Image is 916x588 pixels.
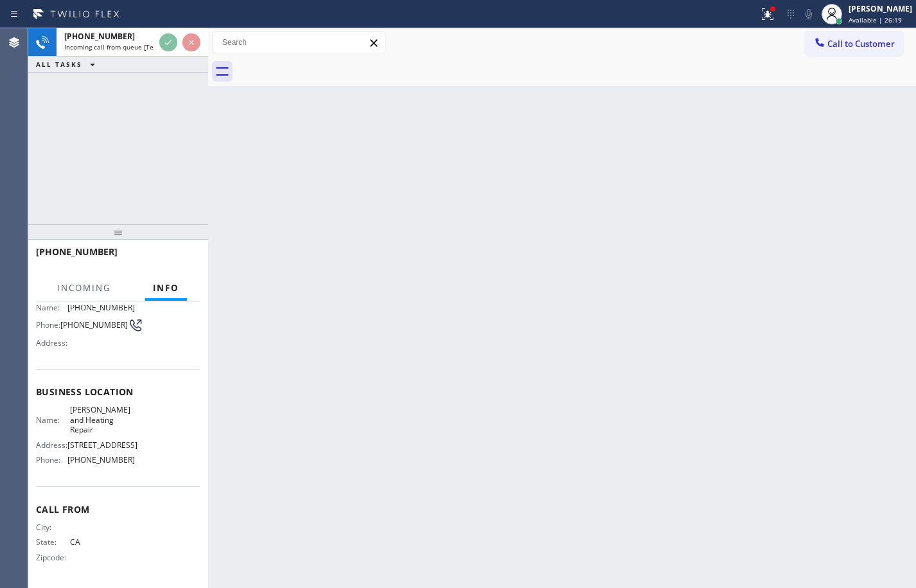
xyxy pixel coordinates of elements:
[805,31,903,56] button: Call to Customer
[36,455,67,465] span: Phone:
[60,320,128,330] span: [PHONE_NUMBER]
[70,537,134,547] span: CA
[67,303,135,312] span: [PHONE_NUMBER]
[36,440,67,450] span: Address:
[145,276,187,301] button: Info
[36,60,82,69] span: ALL TASKS
[36,503,200,515] span: Call From
[57,282,111,294] span: Incoming
[67,455,135,465] span: [PHONE_NUMBER]
[36,415,70,425] span: Name:
[64,42,171,51] span: Incoming call from queue [Test] All
[36,320,60,330] span: Phone:
[800,5,818,23] button: Mute
[36,386,200,398] span: Business location
[159,33,177,51] button: Accept
[64,31,135,42] span: [PHONE_NUMBER]
[213,32,385,53] input: Search
[28,57,108,72] button: ALL TASKS
[36,338,70,348] span: Address:
[153,282,179,294] span: Info
[70,405,134,434] span: [PERSON_NAME] and Heating Repair
[827,38,895,49] span: Call to Customer
[182,33,200,51] button: Reject
[36,537,70,547] span: State:
[36,553,70,562] span: Zipcode:
[36,245,118,258] span: [PHONE_NUMBER]
[49,276,119,301] button: Incoming
[849,15,902,24] span: Available | 26:19
[36,522,70,532] span: City:
[849,3,912,14] div: [PERSON_NAME]
[67,440,137,450] span: [STREET_ADDRESS]
[36,303,67,312] span: Name:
